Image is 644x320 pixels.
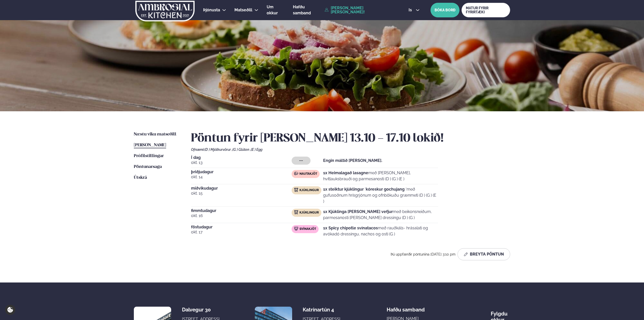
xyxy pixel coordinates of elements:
span: föstudagur [191,225,292,229]
div: Dalvegur 30 [182,307,222,313]
a: Pöntunarsaga [134,164,162,170]
a: Matseðill [234,7,252,13]
span: Útskrá [134,175,147,180]
div: Ofnæmi: [191,148,510,152]
button: BÓKA BORÐ [431,3,459,17]
a: Útskrá [134,175,147,181]
span: Næstu viku matseðill [134,132,176,136]
span: Í dag [191,156,292,160]
p: með [PERSON_NAME], hvítlauksbrauði og parmesanosti (D ) (G ) (E ) [323,170,438,182]
a: Þjónusta [203,7,220,13]
span: Þjónusta [203,8,220,12]
span: okt. 15 [191,190,292,196]
span: okt. 14 [191,174,292,180]
button: Breyta Pöntun [457,248,510,260]
img: chicken.svg [294,188,298,192]
span: (E ) Egg [251,148,262,152]
span: fimmtudagur [191,209,292,213]
span: miðvikudagur [191,186,292,190]
span: [PERSON_NAME] [134,143,166,147]
span: Hafðu samband [387,303,425,313]
span: þriðjudagur [191,170,292,174]
strong: 1x Spicy chipotle svínatacos [323,226,378,230]
a: Cookie settings [5,305,15,315]
img: chicken.svg [294,210,298,214]
span: Hafðu samband [293,5,311,15]
strong: Engin máltíð [PERSON_NAME]. [323,158,382,163]
button: is [405,8,423,12]
span: okt. 13 [191,160,292,166]
div: Katrínartún 4 [303,307,343,313]
a: Næstu viku matseðill [134,131,176,137]
span: Matseðill [234,8,252,12]
h2: Pöntun fyrir [PERSON_NAME] 13.10 - 17.10 lokið! [191,131,510,146]
span: okt. 17 [191,229,292,235]
a: MATUR FYRIR FYRIRTÆKI [462,3,510,17]
p: með gufusoðnum hrísgrjónum og ofnbökuðu grænmeti (D ) (G ) (E ) [323,186,438,204]
span: okt. 16 [191,213,292,219]
img: beef.svg [294,171,298,175]
span: Prófílstillingar [134,154,164,158]
a: Um okkur [267,4,285,16]
a: [PERSON_NAME] [134,142,166,148]
span: Nautakjöt [299,172,317,176]
span: Pöntunarsaga [134,165,162,169]
img: logo [135,1,195,21]
strong: 1x steiktur kjúklingur ´kóreskur gochujang ´ [323,187,407,192]
span: Svínakjöt [299,227,316,231]
p: með beikonsneiðum, parmesanosti [PERSON_NAME] dressingu (D ) (G ) [323,209,438,221]
span: (G ) Glúten , [232,148,251,152]
strong: 1x Kjúklinga [PERSON_NAME] vefjur [323,209,393,214]
strong: 1x Heimalagað lasagne [323,170,368,175]
span: Um okkur [267,5,278,15]
span: --- [299,159,303,163]
img: pork.svg [294,227,298,231]
span: Kjúklingur [299,188,319,192]
span: is [409,8,413,12]
span: Kjúklingur [299,211,319,215]
a: [PERSON_NAME] [PERSON_NAME]! [325,6,397,14]
p: með rauðkáls- hrásalati og avókadó dressingu, nachos og osti (G ) [323,225,438,237]
span: Þú uppfærðir pöntunina [DATE] 3:10 pm [391,252,455,256]
span: (D ) Mjólkurvörur , [204,148,232,152]
a: Hafðu samband [293,4,322,16]
a: Prófílstillingar [134,153,164,159]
